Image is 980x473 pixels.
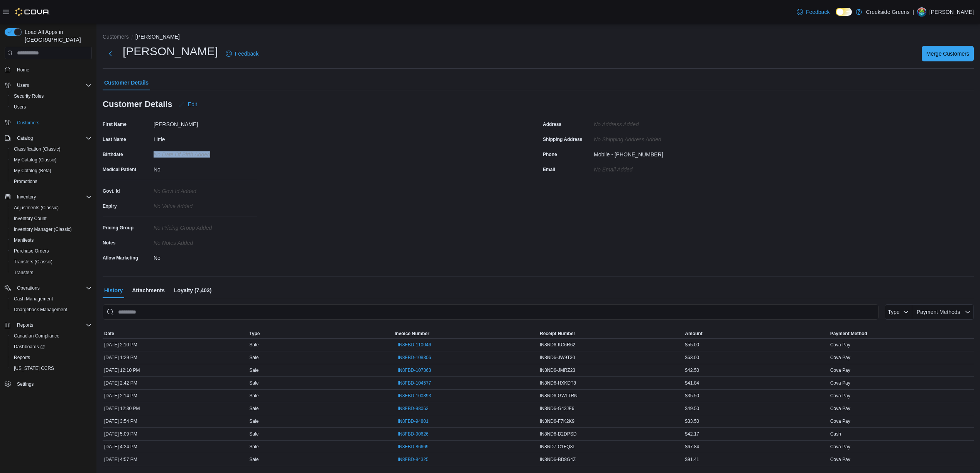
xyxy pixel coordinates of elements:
span: Transfers [14,270,33,276]
button: Chargeback Management [8,304,95,315]
span: Canadian Compliance [11,331,92,341]
span: Inventory Manager (Classic) [14,226,72,232]
span: My Catalog (Beta) [11,166,92,175]
span: Users [14,81,92,90]
button: My Catalog (Classic) [8,154,95,165]
div: $63.00 [683,353,828,362]
button: My Catalog (Beta) [8,165,95,176]
label: Phone [543,151,557,158]
a: Inventory Count [11,214,50,223]
a: Dashboards [8,341,95,352]
nav: An example of EuiBreadcrumbs [103,33,974,42]
span: Users [11,102,92,112]
button: Adjustments (Classic) [8,202,95,213]
span: Feedback [235,50,259,58]
label: Address [543,121,561,127]
span: IN8ND6-JW9T30 [540,354,575,361]
span: IN8ND6-F7K2K9 [540,418,574,424]
span: History [104,283,123,298]
button: IN8FBD-98063 [395,404,432,413]
span: Home [14,64,92,74]
label: First Name [103,121,127,127]
button: Date [103,329,248,338]
button: Users [8,102,95,112]
span: IN8ND6-KC6R62 [540,342,575,348]
span: Purchase Orders [11,246,92,256]
button: Next [103,46,118,61]
span: Catalog [17,135,33,141]
button: Promotions [8,176,95,187]
div: No Email added [594,163,633,173]
span: Cova Pay [830,418,850,424]
span: IN8FBD-104577 [398,380,431,386]
span: Customers [14,118,92,127]
label: Medical Patient [103,166,136,173]
span: [DATE] 2:14 PM [104,393,137,399]
span: [DATE] 4:24 PM [104,444,137,450]
div: No Date Of Birth added [154,148,257,158]
span: Sale [249,444,259,450]
span: IN8FBD-108306 [398,354,431,361]
a: Cash Management [11,294,56,303]
button: Operations [14,283,43,293]
a: Feedback [223,46,262,61]
a: Users [11,102,29,112]
label: Email [543,166,555,173]
button: Settings [2,378,95,390]
div: No value added [154,200,257,209]
span: [DATE] 12:10 PM [104,367,140,373]
span: Receipt Number [540,331,575,337]
span: Inventory [17,194,36,200]
span: Inventory Manager (Classic) [11,225,92,234]
span: Settings [14,379,92,389]
div: $35.50 [683,391,828,400]
button: Payment Methods [912,304,974,320]
span: [DATE] 1:29 PM [104,354,137,361]
button: Catalog [14,134,36,143]
button: Users [2,80,95,91]
span: IN8ND6-JMRZ23 [540,367,575,373]
span: [DATE] 4:57 PM [104,456,137,463]
div: [PERSON_NAME] [154,118,257,127]
button: Inventory [14,192,39,202]
div: Pat McCaffrey [917,7,926,17]
button: Type [248,329,393,338]
h3: Customer Details [103,100,172,109]
span: Attachments [132,283,165,298]
span: Sale [249,431,259,437]
div: No Address added [594,118,697,127]
span: Adjustments (Classic) [14,205,59,211]
button: IN8FBD-100893 [395,391,434,400]
span: Sale [249,367,259,373]
span: IN8FBD-94801 [398,418,429,424]
button: [US_STATE] CCRS [8,363,95,374]
span: [DATE] 2:10 PM [104,342,137,348]
button: Inventory [2,192,95,202]
label: Last Name [103,136,126,142]
button: Transfers (Classic) [8,256,95,267]
button: Users [14,81,32,90]
button: Amount [683,329,828,338]
span: Promotions [11,177,92,186]
div: No [154,252,257,261]
div: $41.84 [683,378,828,388]
span: [US_STATE] CCRS [14,365,54,371]
label: Birthdate [103,151,123,158]
span: Cash Management [11,294,92,303]
button: Customers [2,117,95,128]
div: $91.41 [683,455,828,464]
span: [DATE] 3:54 PM [104,418,137,424]
span: Cash Management [14,296,53,302]
span: [DATE] 5:09 PM [104,431,137,437]
span: Transfers (Classic) [11,257,92,266]
div: $42.50 [683,366,828,375]
span: IN8ND7-C1FQ8L [540,444,575,450]
p: [PERSON_NAME] [929,7,974,17]
span: Edit [188,100,197,108]
span: Transfers (Classic) [14,259,52,265]
label: Govt. Id [103,188,120,194]
span: IN8ND6-GWLTRN [540,393,578,399]
span: Cova Pay [830,393,850,399]
span: IN8ND6-BD8G4Z [540,456,576,463]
